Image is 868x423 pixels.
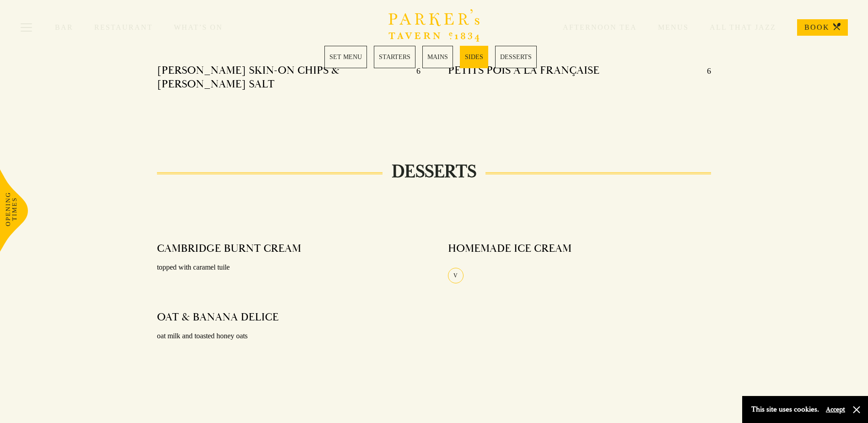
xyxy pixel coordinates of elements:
h2: DESSERTS [383,161,485,183]
h4: CAMBRIDGE BURNT CREAM [157,242,301,255]
p: oat milk and toasted honey oats [157,330,420,343]
h4: OAT & BANANA DELICE [157,310,279,324]
a: 4 / 5 [460,46,488,68]
p: This site uses cookies. [751,403,819,416]
a: 5 / 5 [495,46,537,68]
button: Accept [826,405,845,414]
a: 1 / 5 [324,46,367,68]
a: 2 / 5 [374,46,415,68]
a: 3 / 5 [422,46,453,68]
div: V [448,268,464,283]
p: topped with caramel tuile [157,261,420,274]
button: Close and accept [852,405,861,414]
h4: HOMEMADE ICE CREAM [448,242,571,255]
